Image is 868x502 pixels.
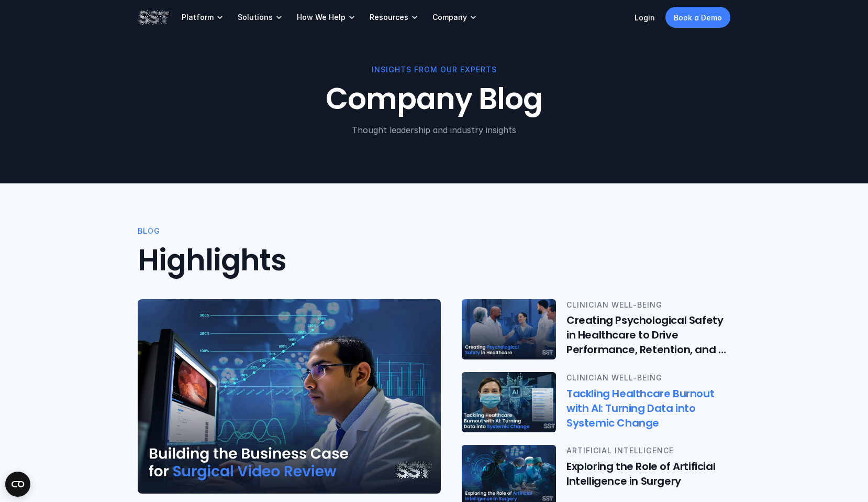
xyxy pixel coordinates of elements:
a: 5 Clinicians standing in a circle shaking handsCLINICIAN WELL-BEINGCreating Psychological Safety ... [462,299,730,359]
img: A physician looking at Black Box Platform data on a desktop computer [138,299,441,494]
a: Book a Demo [665,7,730,28]
h6: Creating Psychological Safety in Healthcare to Drive Performance, Retention, and Resilience [566,313,730,357]
p: CLINICIAN WELL-BEING [566,299,730,311]
p: Thought leadership and industry insights [138,124,730,136]
p: ARTIFICIAL INTELLIGENCE [566,445,730,457]
h6: Exploring the Role of Artificial Intelligence in Surgery [566,459,730,488]
p: CLINICIAN WELL-BEING [566,372,730,384]
h1: Company Blog [138,82,730,117]
a: Login [635,13,655,22]
p: How We Help [297,13,346,22]
img: Female physician with AI charts in the background [460,371,558,433]
p: Company [432,13,467,22]
p: Resources [370,13,408,22]
img: SST logo [138,8,169,26]
button: Open CMP widget [5,472,30,497]
img: 5 Clinicians standing in a circle shaking hands [462,299,556,359]
h2: Highlights [138,243,730,278]
p: Insights From Our Experts [138,64,730,75]
p: Solutions [238,13,273,22]
p: Book a Demo [674,12,722,23]
h6: Tackling Healthcare Burnout with AI: Turning Data into Systemic Change [566,386,730,430]
p: Platform [182,13,214,22]
a: Female physician with AI charts in the backgroundCLINICIAN WELL-BEINGTackling Healthcare Burnout ... [462,372,730,432]
p: BLOG [138,225,160,237]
